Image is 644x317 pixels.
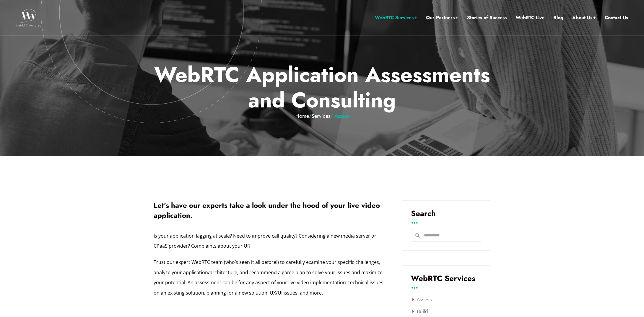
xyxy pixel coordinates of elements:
em: / / Assess [149,113,495,120]
h3: ... [411,284,481,288]
p: Is your application lagging at scale? Need to improve call quality? Considering a new media serve... [154,231,384,251]
a: About Us [572,14,596,22]
h3: ... [411,219,481,223]
h3: Search [411,210,481,217]
a: Home [295,112,309,120]
a: Build [412,308,428,315]
a: Blog [553,14,563,22]
h1: Let’s have our experts take a look under the hood of your live video application. [154,200,384,220]
a: Contact Us [605,14,628,22]
a: Assess [412,296,432,303]
a: Services [311,112,330,120]
a: Stories of Success [467,14,507,22]
h3: WebRTC Services [411,274,481,282]
a: Our Partners [426,14,458,22]
p: Trust our expert WebRTC team (who’s seen it all before!) to carefully examine your specific chall... [154,257,384,298]
p: WebRTC Application Assessments and Consulting [149,62,495,119]
img: WebRTC.ventures [16,9,41,27]
a: WebRTC Live [515,14,544,22]
a: WebRTC Services [375,14,417,22]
